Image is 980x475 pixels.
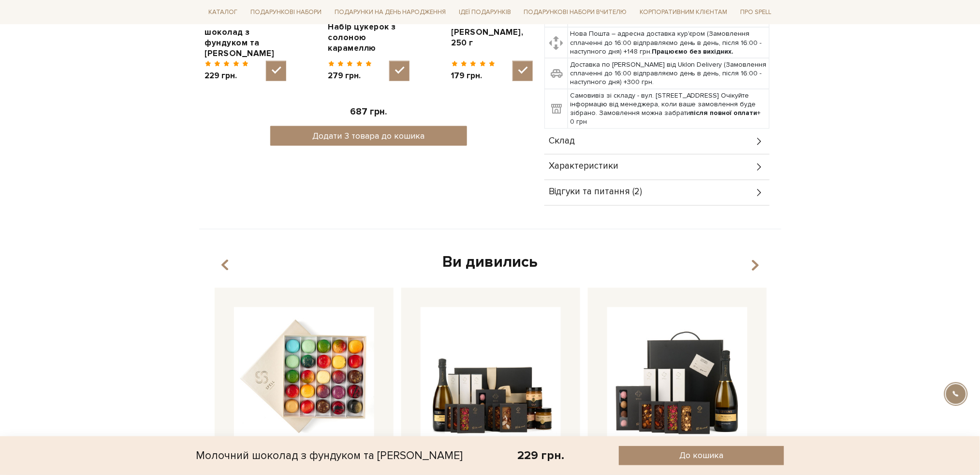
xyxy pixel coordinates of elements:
td: Самовивіз зі складу - вул. [STREET_ADDRESS] Очікуйте інформацію від менеджера, коли ваше замовлен... [568,89,770,129]
td: Нова Пошта – адресна доставка кур'єром (Замовлення сплаченні до 16:00 відправляємо день в день, п... [568,28,770,58]
b: Працюємо без вихідних. [652,47,734,56]
span: Відгуки та питання (2) [549,188,643,197]
a: Набір цукерок з солоною карамеллю [328,22,410,54]
button: Додати 3 товара до кошика [270,126,467,146]
div: Ви дивились [211,253,770,273]
span: 687 грн. [351,106,387,117]
button: До кошика [619,446,784,465]
span: 279 грн. [328,71,372,81]
span: 179 грн. [452,71,496,81]
span: Склад [549,137,575,145]
a: Подарункові набори Вчителю [520,4,631,20]
a: Подарунки на День народження [331,5,450,20]
a: [PERSON_NAME], 250 г [452,27,533,48]
div: 229 грн. [517,448,564,463]
td: Доставка по [PERSON_NAME] від Uklon Delivery (Замовлення сплаченні до 16:00 відправляємо день в д... [568,58,770,89]
a: Подарункові набори [247,5,325,20]
a: Каталог [205,5,242,20]
a: Ідеї подарунків [455,5,515,20]
a: Молочний шоколад з фундуком та [PERSON_NAME] [205,16,286,59]
span: Характеристики [549,162,619,171]
span: 229 грн. [205,71,249,81]
a: Корпоративним клієнтам [636,5,731,20]
span: До кошика [679,450,723,461]
b: після повної оплати [690,109,758,117]
a: Про Spell [736,5,775,20]
div: Молочний шоколад з фундуком та [PERSON_NAME] [196,446,463,465]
